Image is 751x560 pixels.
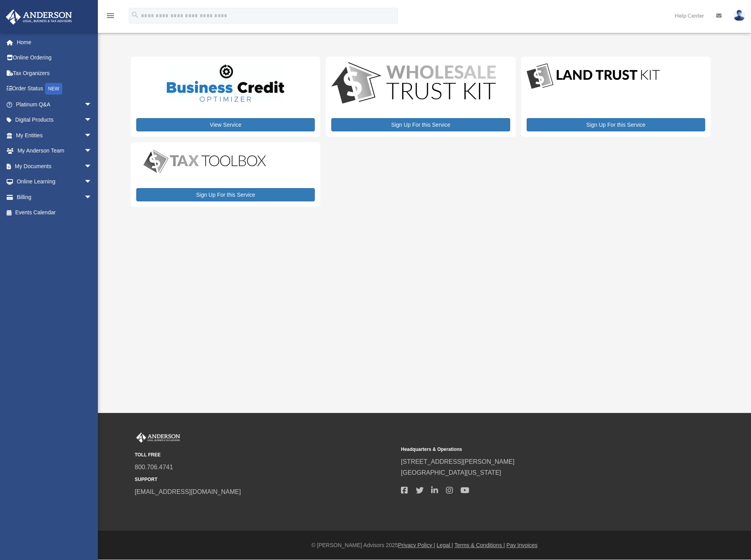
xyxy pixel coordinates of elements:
a: My Anderson Teamarrow_drop_down [5,143,104,159]
a: Order StatusNEW [5,81,104,97]
a: Events Calendar [5,205,104,221]
a: Pay Invoices [506,542,537,548]
small: SUPPORT [135,476,395,484]
span: arrow_drop_down [84,127,100,144]
a: Legal | [437,542,453,548]
div: NEW [45,83,62,95]
small: TOLL FREE [135,451,395,459]
img: LandTrust_lgo-1.jpg [527,62,660,91]
a: Sign Up For this Service [136,188,315,201]
img: WS-Trust-Kit-lgo-1.jpg [331,62,496,106]
a: Tax Organizers [5,65,104,81]
a: Terms & Conditions | [455,542,505,548]
span: arrow_drop_down [84,112,100,128]
div: © [PERSON_NAME] Advisors 2025 [98,540,751,550]
a: [EMAIL_ADDRESS][DOMAIN_NAME] [135,488,241,495]
a: Privacy Policy | [398,542,435,548]
span: arrow_drop_down [84,97,100,113]
small: Headquarters & Operations [401,445,662,454]
span: arrow_drop_down [84,189,100,205]
a: Billingarrow_drop_down [5,189,104,205]
a: [STREET_ADDRESS][PERSON_NAME] [401,458,515,465]
span: arrow_drop_down [84,143,100,159]
a: Online Ordering [5,50,104,66]
a: Home [5,34,104,50]
img: Anderson Advisors Platinum Portal [135,433,182,443]
a: 800.706.4741 [135,464,173,470]
a: Digital Productsarrow_drop_down [5,112,100,128]
a: My Documentsarrow_drop_down [5,158,104,174]
a: Sign Up For this Service [527,118,705,131]
i: menu [106,11,115,20]
span: arrow_drop_down [84,158,100,174]
a: Sign Up For this Service [331,118,510,131]
a: menu [106,14,115,20]
a: [GEOGRAPHIC_DATA][US_STATE] [401,469,501,476]
i: search [131,11,139,19]
a: Platinum Q&Aarrow_drop_down [5,97,104,112]
a: View Service [136,118,315,131]
a: My Entitiesarrow_drop_down [5,127,104,143]
img: taxtoolbox_new-1.webp [136,148,273,175]
a: Online Learningarrow_drop_down [5,174,104,190]
span: arrow_drop_down [84,174,100,190]
img: User Pic [733,10,745,21]
img: Anderson Advisors Platinum Portal [4,9,74,25]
